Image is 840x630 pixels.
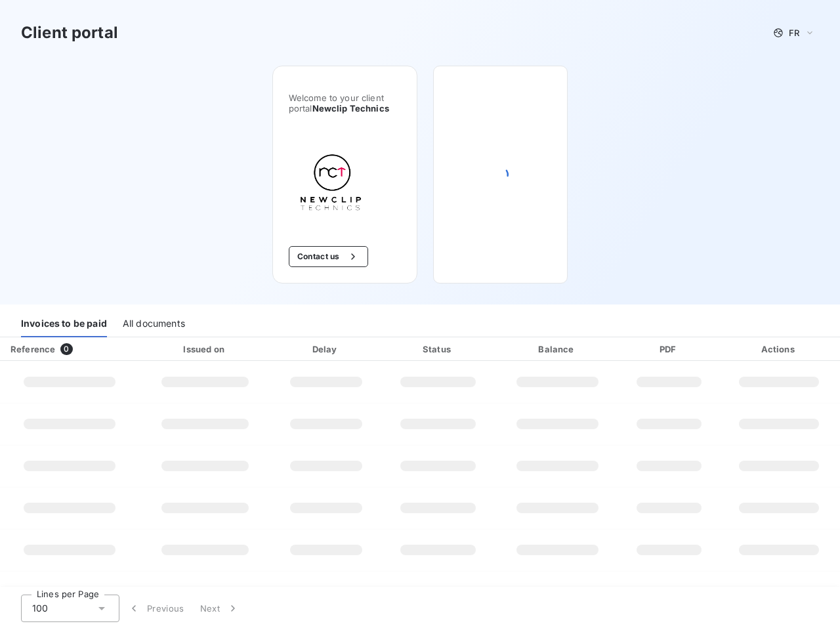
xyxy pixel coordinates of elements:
[142,343,268,356] div: Issued on
[274,343,378,356] div: Delay
[119,595,192,622] button: Previous
[498,343,618,356] div: Balance
[21,310,107,337] div: Invoices to be paid
[789,28,799,38] span: FR
[289,246,368,267] button: Contact us
[10,344,55,354] div: Reference
[289,145,373,225] img: Company logo
[312,103,389,114] span: Newclip Technics
[383,343,492,356] div: Status
[21,21,118,45] h3: Client portal
[289,93,401,114] span: Welcome to your client portal
[32,602,48,615] span: 100
[622,343,715,356] div: PDF
[60,343,72,355] span: 0
[123,310,185,337] div: All documents
[721,343,837,356] div: Actions
[192,595,247,622] button: Next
